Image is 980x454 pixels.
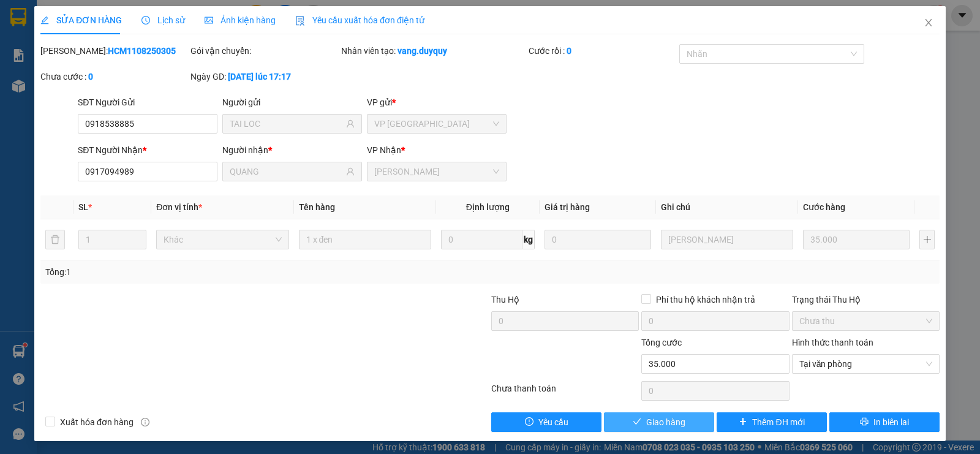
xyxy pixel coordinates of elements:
[799,355,932,373] span: Tại văn phòng
[295,15,424,25] span: Yêu cầu xuất hóa đơn điện tử
[78,96,217,109] div: SĐT Người Gửi
[717,412,827,432] button: plusThêm ĐH mới
[141,15,185,25] span: Lịch sử
[374,162,499,181] span: Vĩnh Kim
[230,165,344,178] input: Tên người nhận
[78,202,88,212] span: SL
[633,417,641,427] span: check
[115,79,243,96] div: 30.000
[829,412,940,432] button: printerIn biên lai
[792,338,873,347] label: Hình thức thanh toán
[661,230,793,249] input: Ghi Chú
[40,16,49,25] span: edit
[40,70,188,83] div: Chưa cước :
[299,202,335,212] span: Tên hàng
[525,417,533,427] span: exclamation-circle
[367,145,401,155] span: VP Nhận
[222,96,362,109] div: Người gửi
[78,143,217,157] div: SĐT Người Nhận
[40,44,188,58] div: [PERSON_NAME]:
[873,415,909,429] span: In biên lai
[115,82,171,95] span: Chưa cước :
[141,16,150,25] span: clock-circle
[10,10,108,38] div: [PERSON_NAME]
[367,96,507,109] div: VP gửi
[230,117,344,131] input: Tên người gửi
[205,15,276,25] span: Ảnh kiện hàng
[117,10,241,40] div: VP [GEOGRAPHIC_DATA]
[45,230,65,249] button: delete
[919,230,935,249] button: plus
[88,72,93,81] b: 0
[466,202,510,212] span: Định lượng
[205,16,213,25] span: picture
[491,412,601,432] button: exclamation-circleYêu cầu
[739,417,747,427] span: plus
[567,46,571,56] b: 0
[346,167,355,176] span: user
[117,12,146,25] span: Nhận:
[40,15,122,25] span: SỬA ĐƠN HÀNG
[45,265,379,279] div: Tổng: 1
[803,202,845,212] span: Cước hàng
[545,230,651,249] input: 0
[108,46,176,56] b: HCM1108250305
[190,70,338,83] div: Ngày GD:
[538,415,568,429] span: Yêu cầu
[346,119,355,128] span: user
[491,295,519,305] span: Thu Hộ
[55,415,138,429] span: Xuất hóa đơn hàng
[10,10,29,23] span: Gửi:
[924,18,933,28] span: close
[792,293,940,306] div: Trạng thái Thu Hộ
[529,44,676,58] div: Cước rồi :
[141,418,149,426] span: info-circle
[522,230,535,249] span: kg
[803,230,910,249] input: 0
[374,115,499,133] span: VP Sài Gòn
[656,195,798,219] th: Ghi chú
[911,6,946,40] button: Close
[10,53,108,70] div: 0988363669
[646,415,685,429] span: Giao hàng
[190,44,338,58] div: Gói vận chuyển:
[604,412,714,432] button: checkGiao hàng
[164,230,281,249] span: Khác
[545,202,590,212] span: Giá trị hàng
[117,55,241,72] div: 0933027990
[651,293,760,306] span: Phí thu hộ khách nhận trả
[641,338,682,347] span: Tổng cước
[10,38,108,53] div: BONG
[341,44,527,58] div: Nhân viên tạo:
[156,202,202,212] span: Đơn vị tính
[860,417,869,427] span: printer
[490,382,640,403] div: Chưa thanh toán
[398,46,447,56] b: vang.duyquy
[752,415,804,429] span: Thêm ĐH mới
[117,40,241,55] div: ANH
[299,230,431,249] input: VD: Bàn, Ghế
[228,72,291,81] b: [DATE] lúc 17:17
[295,16,305,26] img: icon
[222,143,362,157] div: Người nhận
[799,312,932,330] span: Chưa thu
